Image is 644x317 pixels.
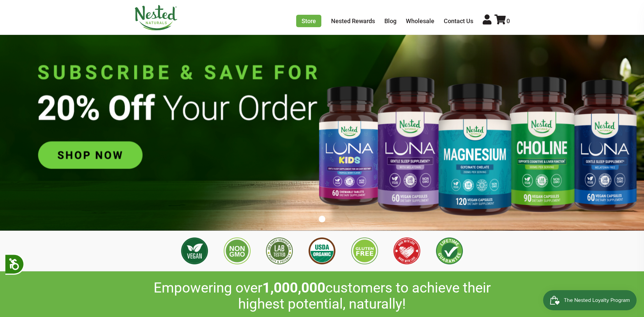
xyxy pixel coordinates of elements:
img: Vegan [181,237,208,264]
a: Nested Rewards [331,17,375,24]
a: 0 [494,17,510,24]
img: Nested Naturals [134,5,178,31]
button: 1 of 1 [319,216,325,222]
a: Blog [384,17,396,24]
img: Non GMO [224,237,251,264]
img: Made with Love [393,237,420,264]
img: Lifetime Guarantee [436,237,463,264]
a: Wholesale [406,17,434,24]
span: 1,000,000 [262,279,325,296]
iframe: Button to open loyalty program pop-up [543,290,637,310]
span: 0 [506,17,510,24]
h2: Empowering over customers to achieve their highest potential, naturally! [134,280,510,312]
img: 3rd Party Lab Tested [266,237,293,264]
img: USDA Organic [309,237,335,264]
a: Store [296,15,321,27]
img: Gluten Free [351,237,378,264]
a: Contact Us [444,17,473,24]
